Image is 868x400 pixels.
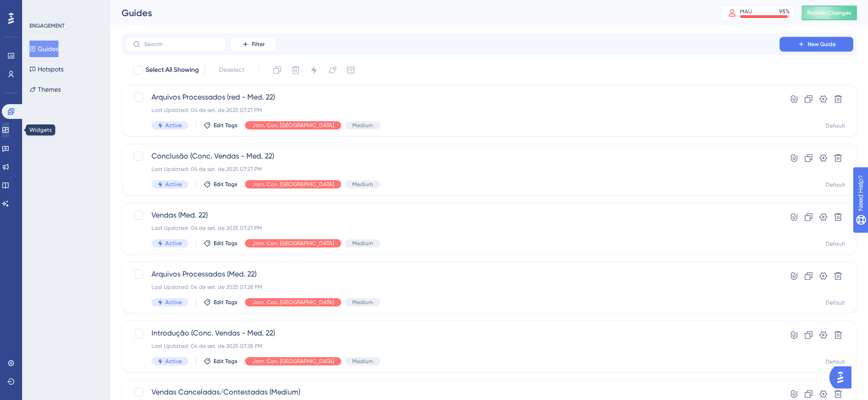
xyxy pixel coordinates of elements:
span: Need Help? [22,2,58,13]
button: Guides [29,41,58,57]
button: Themes [29,81,61,98]
span: Edit Tags [214,299,238,306]
span: Edit Tags [214,240,238,247]
input: Search [144,41,219,47]
span: Deselect [219,65,245,76]
button: Publish Changes [802,6,857,20]
span: Active [165,358,182,365]
span: Active [165,299,182,306]
div: Last Updated: 04 de set. de 2025 07:27 PM [151,224,753,232]
span: Active [165,122,182,129]
button: Hotspots [29,61,64,77]
div: Default [826,299,845,306]
div: Default [826,122,845,129]
span: Active [165,240,182,247]
span: Arquivos Processados (Med. 22) [151,269,753,280]
button: Edit Tags [204,181,238,188]
span: Jorn. Con. [GEOGRAPHIC_DATA] [252,299,334,306]
div: Default [826,358,845,365]
button: Deselect [210,62,253,78]
span: Jorn. Con. [GEOGRAPHIC_DATA] [252,122,334,129]
div: Default [826,181,845,188]
span: Medium [352,358,373,365]
div: Last Updated: 04 de set. de 2025 07:28 PM [151,342,753,350]
button: Filter [230,37,276,52]
span: Conclusão (Conc. Vendas - Med. 22) [151,151,753,162]
span: Medium [352,240,373,247]
span: Edit Tags [214,358,238,365]
span: Vendas Canceladas/Contestadas (Medium) [151,387,753,398]
button: Edit Tags [204,240,238,247]
span: Medium [352,299,373,306]
button: Edit Tags [204,299,238,306]
span: Active [165,181,182,188]
button: Edit Tags [204,122,238,129]
div: Guides [122,6,698,19]
div: MAU [740,8,752,15]
button: New Guide [780,37,853,52]
span: Jorn. Con. [GEOGRAPHIC_DATA] [252,181,334,188]
div: Last Updated: 04 de set. de 2025 07:28 PM [151,283,753,291]
span: Select All Showing [146,65,199,76]
span: Edit Tags [214,122,238,129]
div: 95 % [779,8,790,15]
div: Default [826,240,845,247]
div: Last Updated: 04 de set. de 2025 07:27 PM [151,106,753,114]
span: New Guide [808,41,836,48]
span: Filter [252,41,265,48]
span: Arquivos Processados (red - Med. 22) [151,92,753,103]
button: Edit Tags [204,358,238,365]
span: Jorn. Con. [GEOGRAPHIC_DATA] [252,358,334,365]
span: Publish Changes [807,9,851,17]
span: Edit Tags [214,181,238,188]
span: Medium [352,122,373,129]
span: Introdução (Conc. Vendas - Med. 22) [151,328,753,339]
span: Jorn. Con. [GEOGRAPHIC_DATA] [252,240,334,247]
span: Medium [352,181,373,188]
div: Last Updated: 04 de set. de 2025 07:27 PM [151,165,753,173]
iframe: UserGuiding AI Assistant Launcher [829,364,857,391]
span: Vendas (Med. 22) [151,210,753,221]
div: ENGAGEMENT [29,22,64,29]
